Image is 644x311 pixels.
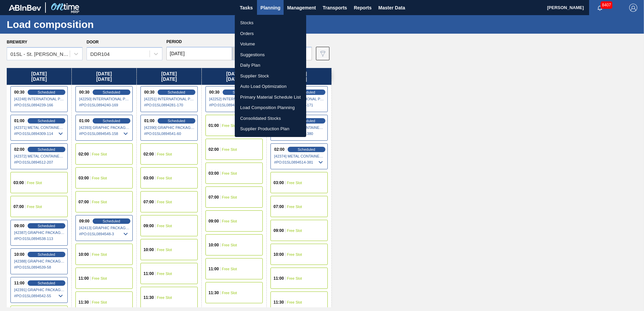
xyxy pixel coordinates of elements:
[235,124,306,134] a: Supplier Production Plan
[235,28,306,39] a: Orders
[235,92,306,103] a: Primary Material Schedule List
[235,18,306,28] a: Stocks
[235,113,306,124] a: Consolidated Stocks
[235,102,306,113] a: Load Composition Planning
[235,39,306,49] a: Volume
[235,71,306,81] a: Supplier Stock
[235,49,306,60] a: Suggestions
[235,60,306,71] a: Daily Plan
[235,81,306,92] a: Auto Load Optimization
